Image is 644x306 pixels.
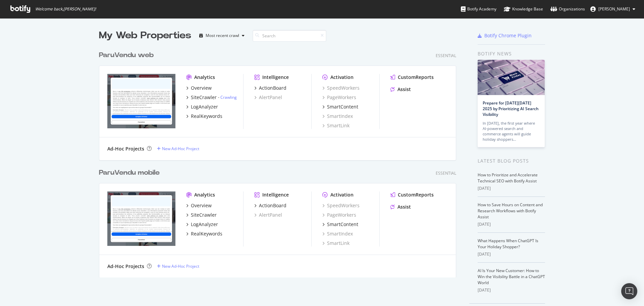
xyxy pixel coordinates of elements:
[327,103,358,110] div: SmartContent
[550,6,585,12] div: Organizations
[186,94,237,101] a: SiteCrawler- Crawling
[186,85,212,91] a: Overview
[99,168,160,178] div: ParuVendu mobile
[478,32,532,39] a: Botify Chrome Plugin
[585,4,641,14] button: [PERSON_NAME]
[259,85,286,91] div: ActionBoard
[206,34,239,38] div: Most recent crawl
[162,146,199,151] div: New Ad-Hoc Project
[504,6,543,12] div: Knowledge Base
[220,94,237,100] a: Crawling
[186,113,222,120] a: RealKeywords
[478,60,545,95] img: Prepare for Black Friday 2025 by Prioritizing AI Search Visibility
[461,6,496,12] div: Botify Academy
[191,113,222,120] div: RealKeywords
[327,221,358,228] div: SmartContent
[259,202,286,209] div: ActionBoard
[107,263,144,270] div: Ad-Hoc Projects
[218,94,237,100] div: -
[322,103,358,110] a: SmartContent
[390,191,434,198] a: CustomReports
[322,240,350,247] a: SmartLink
[157,146,199,151] a: New Ad-Hoc Project
[322,122,350,129] a: SmartLink
[107,191,175,246] img: www.paruvendu.fr
[157,263,199,269] a: New Ad-Hoc Project
[254,202,286,209] a: ActionBoard
[99,50,154,60] div: ParuVendu web
[194,74,215,81] div: Analytics
[186,221,218,228] a: LogAnalyzer
[478,157,545,165] div: Latest Blog Posts
[262,74,289,81] div: Intelligence
[253,30,326,42] input: Search
[191,202,212,209] div: Overview
[390,204,411,210] a: Assist
[436,170,456,176] div: Essential
[191,230,222,237] div: RealKeywords
[322,221,358,228] a: SmartContent
[186,212,217,218] a: SiteCrawler
[478,287,545,293] div: [DATE]
[191,94,217,101] div: SiteCrawler
[478,238,538,250] a: What Happens When ChatGPT Is Your Holiday Shopper?
[484,32,532,39] div: Botify Chrome Plugin
[478,202,543,220] a: How to Save Hours on Content and Research Workflows with Botify Assist
[35,6,96,12] span: Welcome back, [PERSON_NAME] !
[330,74,354,81] div: Activation
[99,50,156,60] a: ParuVendu web
[478,50,545,57] div: Botify news
[598,6,630,12] span: Maxime Allain
[398,74,434,81] div: CustomReports
[478,172,538,184] a: How to Prioritize and Accelerate Technical SEO with Botify Assist
[330,191,354,198] div: Activation
[478,221,545,227] div: [DATE]
[191,103,218,110] div: LogAnalyzer
[390,74,434,81] a: CustomReports
[436,53,456,58] div: Essential
[390,86,411,93] a: Assist
[99,42,462,277] div: grid
[191,85,212,91] div: Overview
[191,212,217,218] div: SiteCrawler
[322,113,353,120] a: SmartIndex
[478,251,545,257] div: [DATE]
[162,263,199,269] div: New Ad-Hoc Project
[107,145,144,152] div: Ad-Hoc Projects
[322,212,356,218] a: PageWorkers
[478,268,545,286] a: AI Is Your New Customer: How to Win the Visibility Battle in a ChatGPT World
[397,204,411,210] div: Assist
[254,94,282,101] a: AlertPanel
[99,168,162,178] a: ParuVendu mobile
[186,202,212,209] a: Overview
[262,191,289,198] div: Intelligence
[322,94,356,101] a: PageWorkers
[483,121,540,142] div: In [DATE], the first year where AI-powered search and commerce agents will guide holiday shoppers…
[322,202,360,209] a: SpeedWorkers
[621,283,637,299] div: Open Intercom Messenger
[191,221,218,228] div: LogAnalyzer
[398,191,434,198] div: CustomReports
[322,230,353,237] a: SmartIndex
[186,230,222,237] a: RealKeywords
[254,212,282,218] a: AlertPanel
[254,85,286,91] a: ActionBoard
[483,100,539,117] a: Prepare for [DATE][DATE] 2025 by Prioritizing AI Search Visibility
[99,29,191,42] div: My Web Properties
[397,86,411,93] div: Assist
[322,85,360,91] a: SpeedWorkers
[186,103,218,110] a: LogAnalyzer
[107,74,175,128] img: www.paruvendu.fr
[197,30,247,41] button: Most recent crawl
[478,185,545,191] div: [DATE]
